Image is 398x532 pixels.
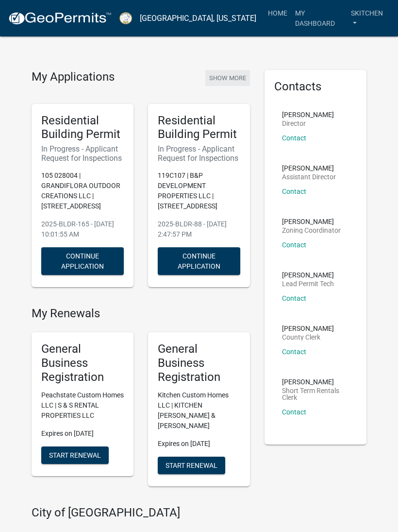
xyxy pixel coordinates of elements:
[205,70,250,86] button: Show More
[41,429,124,439] p: Expires on [DATE]
[158,219,240,240] p: 2025-BLDR-88 - [DATE] 2:47:57 PM
[41,114,124,142] h5: Residential Building Permit
[282,120,334,127] p: Director
[282,134,306,142] a: Contact
[282,272,334,278] p: [PERSON_NAME]
[264,4,291,22] a: Home
[282,111,334,118] p: [PERSON_NAME]
[41,390,124,421] p: Peachstate Custom Homes LLC | S & S RENTAL PROPERTIES LLC
[282,348,306,356] a: Contact
[140,10,256,27] a: [GEOGRAPHIC_DATA], [US_STATE]
[282,188,306,195] a: Contact
[282,378,349,385] p: [PERSON_NAME]
[274,80,357,94] h5: Contacts
[282,165,336,172] p: [PERSON_NAME]
[158,439,240,449] p: Expires on [DATE]
[41,247,124,275] button: Continue Application
[282,334,334,341] p: County Clerk
[347,4,390,33] a: skitchen
[158,247,240,275] button: Continue Application
[32,307,250,494] wm-registration-list-section: My Renewals
[282,408,306,416] a: Contact
[41,219,124,240] p: 2025-BLDR-165 - [DATE] 10:01:55 AM
[166,461,217,469] span: Start Renewal
[32,70,115,85] h4: My Applications
[41,446,109,464] button: Start Renewal
[41,144,124,163] h6: In Progress - Applicant Request for Inspections
[282,173,336,180] p: Assistant Director
[282,294,306,302] a: Contact
[158,457,225,474] button: Start Renewal
[282,280,334,287] p: Lead Permit Tech
[282,227,341,234] p: Zoning Coordinator
[32,506,250,520] h4: City of [GEOGRAPHIC_DATA]
[119,12,132,25] img: Putnam County, Georgia
[158,171,240,211] p: 119C107 | B&P DEVELOPMENT PROPERTIES LLC | [STREET_ADDRESS]
[282,218,341,225] p: [PERSON_NAME]
[291,4,347,33] a: My Dashboard
[158,144,240,163] h6: In Progress - Applicant Request for Inspections
[41,342,124,384] h5: General Business Registration
[49,451,101,459] span: Start Renewal
[158,342,240,384] h5: General Business Registration
[32,307,250,321] h4: My Renewals
[158,114,240,142] h5: Residential Building Permit
[282,325,334,332] p: [PERSON_NAME]
[282,387,349,401] p: Short Term Rentals Clerk
[41,171,124,211] p: 105 028004 | GRANDIFLORA OUTDOOR CREATIONS LLC | [STREET_ADDRESS]
[158,390,240,431] p: Kitchen Custom Homes LLC | KITCHEN [PERSON_NAME] & [PERSON_NAME]
[282,241,306,249] a: Contact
